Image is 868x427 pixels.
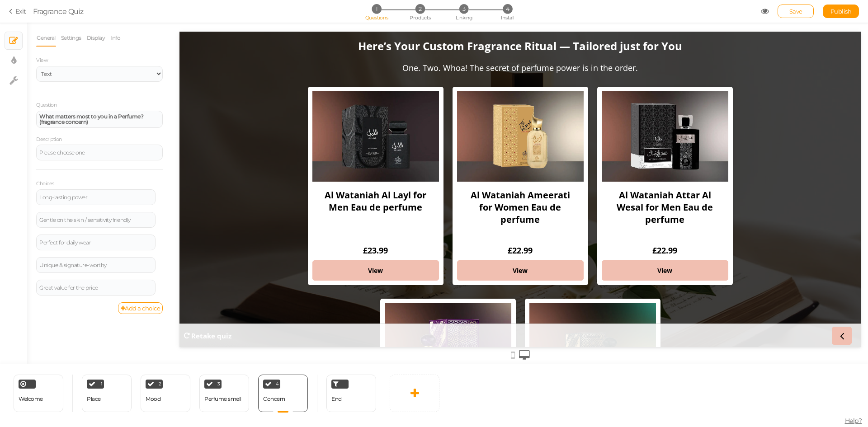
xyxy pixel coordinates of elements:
[486,4,528,14] li: 4 Install
[473,213,498,224] div: £22.99
[86,29,106,47] a: Display
[326,375,376,412] div: End
[278,150,404,213] div: Al Wataniah Ameerati for Women Eau de perfume
[141,375,190,412] div: 2 Mood
[118,302,163,314] a: Add a choice
[82,375,132,412] div: 1 Place
[217,382,220,386] span: 3
[204,396,241,402] div: Perfume smell
[365,14,388,21] span: Questions
[830,8,852,15] span: Publish
[372,4,381,14] span: 1
[146,396,160,402] div: Mood
[19,395,43,402] span: Welcome
[328,213,353,224] div: £22.99
[478,235,493,243] strong: View
[36,29,56,47] a: General
[9,7,26,16] a: Exit
[503,4,512,14] span: 4
[87,396,101,402] div: Place
[39,113,143,125] strong: What matters most to you in a Perfume? (fragrance concern)
[258,375,308,412] div: 4 Concern
[333,235,348,243] strong: View
[39,195,152,200] div: Long-lasting power
[501,14,514,21] span: Install
[355,4,397,14] li: 1 Questions
[184,213,208,224] div: £23.99
[223,31,458,42] div: One. Two. Whoa! The secret of perfume power is in the order.
[410,14,431,21] span: Products
[179,7,503,22] strong: Here’s Your Custom Fragrance Ritual — Tailored just for You
[443,4,485,14] li: 3 Linking
[778,5,814,18] div: Save
[331,395,342,402] span: End
[36,102,57,108] label: Question
[61,29,82,47] a: Settings
[199,375,249,412] div: 3 Perfume smell
[415,4,425,14] span: 2
[39,217,152,223] div: Gentle on the skin / sensitivity friendly
[33,6,84,17] div: Fragrance Quiz
[133,150,259,213] div: Al Wataniah Al Layl for Men Eau de perfume
[14,375,63,412] div: Welcome
[110,29,121,47] a: Info
[101,382,103,386] span: 1
[399,4,441,14] li: 2 Products
[12,300,52,309] strong: Retake quiz
[276,382,279,386] span: 4
[459,4,469,14] span: 3
[36,136,62,143] label: Description
[456,14,472,21] span: Linking
[39,240,152,245] div: Perfect for daily wear
[263,396,285,402] div: Concern
[39,263,152,268] div: Unique & signature-worthy
[36,181,54,187] label: Choices
[789,8,802,15] span: Save
[845,417,862,425] span: Help?
[39,150,160,155] div: Please choose one
[422,150,549,213] div: Al Wataniah Attar Al Wesal for Men Eau de perfume
[159,382,161,386] span: 2
[39,285,152,291] div: Great value for the price
[189,235,203,243] strong: View
[36,57,48,63] span: View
